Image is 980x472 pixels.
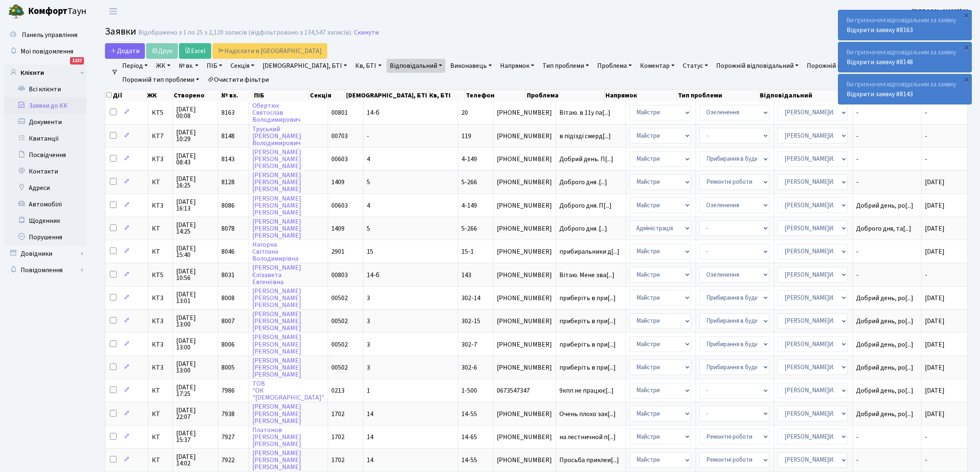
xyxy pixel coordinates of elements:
span: 14 [367,410,373,419]
span: [PHONE_NUMBER] [497,202,552,209]
div: × [962,43,971,51]
span: [DATE] [925,386,945,395]
div: 1237 [70,57,84,65]
span: приберіть в при[...] [559,294,616,303]
a: Труський[PERSON_NAME]Володимирович [252,125,301,148]
a: Скинути [354,29,379,37]
span: 00603 [331,201,348,210]
span: 4-149 [461,201,477,210]
span: Заявки [105,24,136,39]
div: Ви призначені відповідальним за заявку [838,42,971,72]
a: [PERSON_NAME][PERSON_NAME][PERSON_NAME] [252,403,301,426]
a: Період [119,59,151,73]
span: 8128 [221,178,235,187]
th: Телефон [465,90,526,101]
a: ОбертюхСвятославВолодимирович [252,101,300,124]
span: КТ [152,457,169,463]
span: [PHONE_NUMBER] [497,341,552,348]
span: [PHONE_NUMBER] [497,109,552,116]
span: 4 [367,155,370,164]
span: 1702 [331,410,345,419]
span: 3 [367,317,370,326]
span: 20 [461,108,468,117]
a: Клієнти [4,65,86,81]
span: 5 [367,224,370,233]
span: Вітаю. в 11у па[...] [559,108,610,117]
span: 8046 [221,247,235,256]
span: - [856,179,918,185]
span: Доброго дня, та[...] [856,224,911,233]
span: [DATE] 15:37 [176,430,214,443]
a: Відкрити заявку #8163 [847,25,913,35]
span: 7922 [221,456,235,465]
span: Вітаю. Мене зва[...] [559,271,615,280]
span: 00502 [331,294,348,303]
a: [PERSON_NAME][PERSON_NAME][PERSON_NAME] [252,217,301,240]
span: КТ [152,434,169,440]
a: Відповідальний [386,59,445,73]
span: 14-55 [461,410,477,419]
span: 2901 [331,247,345,256]
a: Порожній виконавець [803,59,882,73]
span: 14 [367,456,373,465]
a: ЖК [153,59,174,73]
span: Добрий день, ро[...] [856,317,913,326]
a: Статус [680,59,711,73]
span: КТ [152,248,169,255]
span: [DATE] 10:29 [176,129,214,142]
a: Контакти [4,163,86,180]
a: Порушення [4,229,86,245]
div: Відображено з 1 по 25 з 2,120 записів (відфільтровано з 134,547 записів). [138,29,352,37]
span: [DATE] 14:25 [176,222,214,235]
span: КТ7 [152,133,169,139]
span: - [856,109,918,116]
span: 7927 [221,433,235,442]
span: - [856,248,918,255]
span: 14-55 [461,456,477,465]
div: × [962,11,971,19]
a: Порожній тип проблеми [119,73,203,87]
span: 119 [461,132,471,141]
span: 3 [367,363,370,372]
a: [PERSON_NAME][PERSON_NAME][PERSON_NAME] [252,310,301,333]
a: [PERSON_NAME][PERSON_NAME][PERSON_NAME] [252,148,301,171]
a: Проблема [594,59,635,73]
span: 1702 [331,433,345,442]
span: 1409 [331,178,345,187]
span: - [925,108,927,117]
th: Відповідальний [759,90,842,101]
a: НагорнаСвітланаВолодимирівна [252,240,298,263]
span: [DATE] [925,340,945,349]
span: Добрий день, ро[...] [856,410,913,419]
th: Кв, БТІ [428,90,465,101]
a: [PERSON_NAME][PERSON_NAME][PERSON_NAME] [252,194,301,217]
span: КТ [152,411,169,417]
span: приберіть в при[...] [559,363,616,372]
a: [PERSON_NAME] М. [912,7,970,16]
span: [DATE] 14:02 [176,453,214,467]
span: 4-149 [461,155,477,164]
span: [DATE] 17:25 [176,384,214,397]
span: КТ3 [152,202,169,209]
th: Тип проблеми [677,90,759,101]
span: Добрий день, ро[...] [856,363,913,372]
span: 1-500 [461,386,477,395]
span: 5-266 [461,224,477,233]
span: [DATE] 13:00 [176,361,214,374]
span: 00502 [331,363,348,372]
span: 8006 [221,340,235,349]
span: 302-6 [461,363,477,372]
a: Посвідчення [4,147,86,163]
span: [PHONE_NUMBER] [497,133,552,139]
span: - [856,133,918,139]
a: Панель управління [4,27,86,43]
span: 00803 [331,271,348,280]
span: 15 [367,247,373,256]
span: 3 [367,294,370,303]
div: Ви призначені відповідальним за заявку [838,74,971,104]
th: Проблема [526,90,605,101]
button: Переключити навігацію [103,5,123,18]
span: приберіть в при[...] [559,340,616,349]
span: в підізді смерд[...] [559,132,611,141]
span: [DATE] 15:40 [176,245,214,258]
